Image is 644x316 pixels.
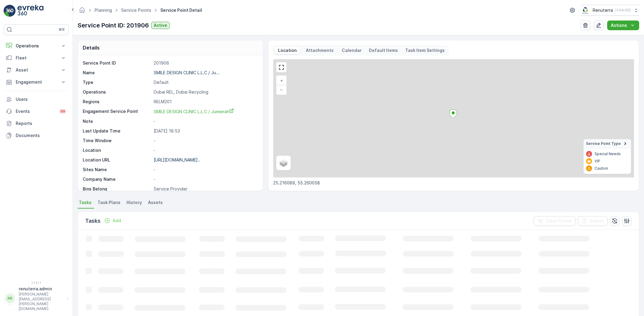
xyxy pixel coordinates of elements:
span: Service Point Detail [159,7,203,13]
p: Time Window [83,138,151,144]
p: VIP [594,159,600,164]
p: Actions [611,22,627,28]
p: Calendar [342,47,362,53]
p: Caution [594,166,608,171]
p: Service Point ID: 201906 [78,21,149,30]
a: Service Points [121,8,151,13]
p: - [154,167,257,173]
summary: Service Point Type [584,139,631,148]
p: Task Item Settings [405,47,445,53]
p: Details [83,44,100,51]
p: ⌘B [59,27,65,32]
p: Active [154,22,167,28]
p: RELM201 [154,99,257,105]
p: Location [277,47,298,53]
p: Operations [83,89,151,95]
p: [DATE] 18:53 [154,128,257,134]
p: Fleet [16,55,57,61]
a: Zoom Out [277,85,286,94]
a: Zoom In [277,76,286,85]
p: - [154,138,257,144]
button: Asset [4,64,69,76]
a: Documents [4,129,69,142]
button: Add [102,217,123,224]
a: Planning [95,8,112,13]
p: [PERSON_NAME][EMAIL_ADDRESS][PERSON_NAME][DOMAIN_NAME] [19,292,64,311]
p: Service Provider [154,186,257,192]
a: Layers [277,156,290,170]
p: Dubai REL, Dubai Recycling [154,89,257,95]
p: Users [16,96,66,102]
span: Service Point Type [586,141,621,146]
p: Engagement Service Point [83,108,151,115]
a: SMILE DESIGN CLINIC L.L.C / Jumeirah [154,108,257,115]
p: Reports [16,120,66,126]
p: renuterra.admin [19,286,64,292]
span: Tasks [79,199,91,206]
p: Tasks [85,217,101,225]
span: History [127,199,142,206]
img: logo_light-DOdMpM7g.png [18,5,43,17]
p: Type [83,79,151,85]
p: 99 [60,109,65,114]
img: logo [4,5,16,17]
button: Fleet [4,52,69,64]
p: Name [83,70,151,76]
p: Sites Name [83,167,151,173]
p: Location URL [83,157,151,163]
button: Clear Filters [533,216,575,226]
p: 201906 [154,60,257,66]
a: View Fullscreen [277,63,286,72]
p: ( +04:00 ) [615,8,631,13]
p: Attachments [305,47,335,53]
p: Add [113,218,121,224]
p: Engagement [16,79,57,85]
a: Users [4,93,69,105]
p: Renuterra [593,7,613,13]
p: Documents [16,132,66,139]
p: Bins Belong [83,186,151,192]
span: − [280,87,283,92]
p: Location [83,147,151,153]
span: + [280,78,283,83]
p: - [154,118,257,124]
span: SMILE DESIGN CLINIC L.L.C / Jumeirah [154,109,234,114]
p: Asset [16,67,57,73]
img: Screenshot_2024-07-26_at_13.33.01.png [581,7,590,14]
p: Company Name [83,176,151,182]
button: Renuterra(+04:00) [581,5,639,16]
p: Note [83,118,151,124]
p: 25.216089, 55.260058 [273,180,634,186]
button: Export [578,216,607,226]
p: Special Needs [594,152,621,156]
p: Last Update Time [83,128,151,134]
p: Service Point ID [83,60,151,66]
span: Task Plans [98,199,120,206]
div: RR [5,294,15,303]
button: Engagement [4,76,69,88]
p: SMILE DESIGN CLINIC L.L.C / Ju... [154,70,219,75]
p: Clear Filters [546,218,572,224]
p: - [154,147,257,153]
button: Actions [607,21,639,30]
p: Operations [16,43,57,49]
button: Active [151,22,170,29]
p: Regions [83,99,151,105]
p: Export [590,218,604,224]
button: Operations [4,40,69,52]
a: Events99 [4,105,69,117]
a: Homepage [79,9,85,14]
a: Reports [4,117,69,129]
p: [URL][DOMAIN_NAME].. [154,157,200,162]
span: Assets [148,199,163,206]
p: Default [154,79,257,85]
p: - [154,176,257,182]
p: Default Items [369,47,398,53]
p: Events [16,108,56,114]
span: v 1.51.1 [4,281,69,285]
button: RRrenuterra.admin[PERSON_NAME][EMAIL_ADDRESS][PERSON_NAME][DOMAIN_NAME] [4,286,69,311]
